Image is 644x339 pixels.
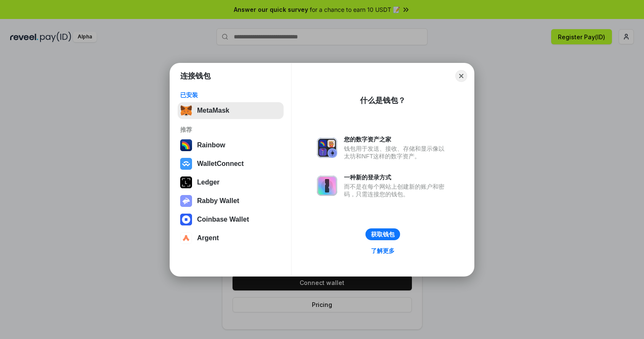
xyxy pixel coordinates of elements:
button: MetaMask [178,102,284,119]
div: Rabby Wallet [197,197,239,205]
img: svg+xml,%3Csvg%20fill%3D%22none%22%20height%3D%2233%22%20viewBox%3D%220%200%2035%2033%22%20width%... [180,105,192,117]
div: 而不是在每个网站上创建新的账户和密码，只需连接您的钱包。 [344,183,449,198]
div: 获取钱包 [371,231,395,238]
img: svg+xml,%3Csvg%20width%3D%22120%22%20height%3D%22120%22%20viewBox%3D%220%200%20120%20120%22%20fil... [180,139,192,151]
button: Close [455,70,467,82]
div: 钱包用于发送、接收、存储和显示像以太坊和NFT这样的数字资产。 [344,145,449,160]
img: svg+xml,%3Csvg%20width%3D%2228%22%20height%3D%2228%22%20viewBox%3D%220%200%2028%2028%22%20fill%3D... [180,232,192,244]
img: svg+xml,%3Csvg%20xmlns%3D%22http%3A%2F%2Fwww.w3.org%2F2000%2Fsvg%22%20fill%3D%22none%22%20viewBox... [317,176,337,196]
button: Rabby Wallet [178,193,284,209]
div: 一种新的登录方式 [344,174,449,181]
img: svg+xml,%3Csvg%20width%3D%2228%22%20height%3D%2228%22%20viewBox%3D%220%200%2028%2028%22%20fill%3D... [180,158,192,170]
div: 推荐 [180,126,281,133]
a: 了解更多 [366,245,400,256]
div: Coinbase Wallet [197,216,249,223]
div: 什么是钱包？ [360,95,406,106]
button: Ledger [178,174,284,191]
button: Coinbase Wallet [178,211,284,228]
button: Rainbow [178,137,284,154]
div: WalletConnect [197,160,244,168]
button: WalletConnect [178,155,284,172]
button: Argent [178,230,284,247]
button: 获取钱包 [365,228,400,240]
div: Ledger [197,179,219,186]
img: svg+xml,%3Csvg%20xmlns%3D%22http%3A%2F%2Fwww.w3.org%2F2000%2Fsvg%22%20width%3D%2228%22%20height%3... [180,176,192,188]
div: Rainbow [197,141,225,149]
div: 了解更多 [371,247,395,255]
div: MetaMask [197,107,229,114]
img: svg+xml,%3Csvg%20xmlns%3D%22http%3A%2F%2Fwww.w3.org%2F2000%2Fsvg%22%20fill%3D%22none%22%20viewBox... [180,195,192,207]
div: 已安装 [180,91,281,99]
img: svg+xml,%3Csvg%20xmlns%3D%22http%3A%2F%2Fwww.w3.org%2F2000%2Fsvg%22%20fill%3D%22none%22%20viewBox... [317,138,337,158]
h1: 连接钱包 [180,71,211,81]
div: Argent [197,234,219,242]
img: svg+xml,%3Csvg%20width%3D%2228%22%20height%3D%2228%22%20viewBox%3D%220%200%2028%2028%22%20fill%3D... [180,214,192,225]
div: 您的数字资产之家 [344,136,449,143]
